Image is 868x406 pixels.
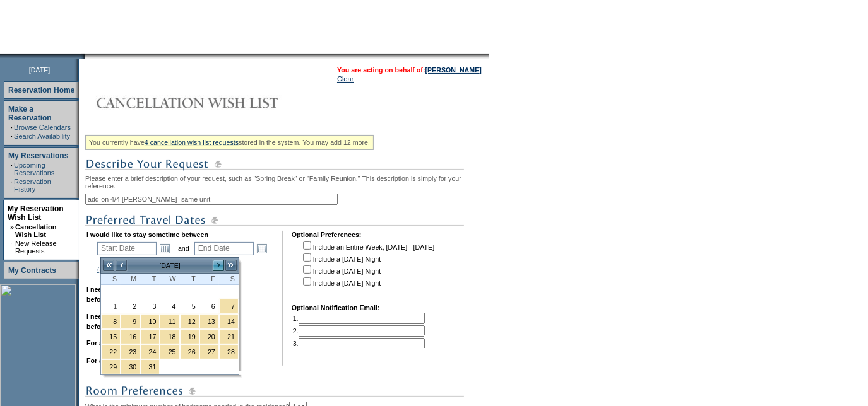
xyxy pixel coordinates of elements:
a: 3 [141,299,159,313]
a: 19 [181,330,199,344]
td: Spring Break Wk 1 2026 - Saturday to Saturday Holiday [219,299,239,314]
a: Upcoming Reservations [14,161,54,177]
a: 18 [160,330,179,344]
td: Spring Break Wk 4 2026 Holiday [140,359,160,374]
a: Reservation History [14,178,51,193]
span: [DATE] [29,66,51,74]
td: Spring Break Wk 4 2026 Holiday [101,359,121,374]
td: Spring Break Wk 4 2026 - Saturday to Saturday Holiday [219,344,239,359]
td: Include an Entire Week, [DATE] - [DATE] Include a [DATE] Night Include a [DATE] Night Include a [... [300,240,434,295]
a: 14 [220,315,238,328]
td: Spring Break Wk 2 2026 - Saturday to Saturday Holiday [219,314,239,329]
th: Friday [199,274,219,285]
a: Open the calendar popup. [158,241,172,255]
td: 1. [293,313,425,324]
a: 22 [102,345,120,359]
a: 21 [220,330,238,344]
td: Spring Break Wk 2 2026 Holiday [199,329,219,344]
td: Monday, March 02, 2026 [121,299,140,314]
a: 1 [102,299,120,313]
a: 17 [141,330,159,344]
a: 12 [181,315,199,328]
td: [DATE] [128,258,212,272]
td: Spring Break Wk 2 2026 Holiday [121,329,140,344]
td: Spring Break Wk 1 2026 Holiday [101,314,121,329]
a: 6 [200,299,218,313]
a: (show holiday calendar) [97,265,169,273]
a: 20 [200,330,218,344]
td: Spring Break Wk 1 2026 Holiday [180,314,199,329]
td: Spring Break Wk 3 2026 Holiday [199,344,219,359]
img: Cancellation Wish List [85,90,338,115]
a: Search Availability [14,132,70,140]
a: My Reservations [8,151,68,160]
a: Make a Reservation [8,105,52,122]
td: Spring Break Wk 1 2026 Holiday [199,314,219,329]
a: < [115,259,128,272]
th: Monday [121,274,140,285]
td: Sunday, March 01, 2026 [101,299,121,314]
a: > [212,259,225,272]
a: Browse Calendars [14,124,71,131]
td: Spring Break Wk 1 2026 Holiday [140,314,160,329]
a: My Reservation Wish List [8,204,64,222]
b: Optional Notification Email: [292,304,380,311]
td: 3. [293,338,425,349]
a: [PERSON_NAME] [425,66,482,74]
td: 2. [293,325,425,337]
a: 8 [102,315,120,328]
b: For a maximum of [86,357,145,364]
a: >> [225,259,237,272]
td: Spring Break Wk 2 2026 Holiday [101,329,121,344]
th: Sunday [101,274,121,285]
td: and [176,240,191,257]
img: promoShadowLeftCorner.gif [81,54,85,59]
a: 5 [181,299,199,313]
td: Spring Break Wk 2 2026 Holiday [160,329,179,344]
a: 16 [121,330,140,344]
a: << [102,259,115,272]
td: Spring Break Wk 3 2026 Holiday [101,344,121,359]
span: You are acting on behalf of: [337,66,482,74]
a: 11 [160,315,179,328]
th: Tuesday [140,274,160,285]
a: Open the calendar popup. [255,241,269,255]
a: 15 [102,330,120,344]
td: Spring Break Wk 3 2026 Holiday [180,344,199,359]
td: Tuesday, March 03, 2026 [140,299,160,314]
b: I need a maximum of [86,313,153,320]
a: 2 [121,299,140,313]
b: I need a minimum of [86,286,152,293]
a: 31 [141,360,159,374]
td: Spring Break Wk 3 2026 Holiday [121,344,140,359]
a: New Release Requests [15,240,56,255]
a: 23 [121,345,140,359]
a: 29 [102,360,120,374]
td: · [10,240,14,255]
a: 7 [220,299,238,313]
a: Cancellation Wish List [15,223,56,238]
th: Wednesday [160,274,179,285]
b: I would like to stay sometime between [86,231,208,238]
td: Friday, March 06, 2026 [199,299,219,314]
a: 13 [200,315,218,328]
a: 26 [181,345,199,359]
td: Spring Break Wk 3 2026 Holiday [140,344,160,359]
input: Date format: M/D/Y. Shortcut keys: [T] for Today. [UP] or [.] for Next Day. [DOWN] or [,] for Pre... [194,242,254,255]
input: Date format: M/D/Y. Shortcut keys: [T] for Today. [UP] or [.] for Next Day. [DOWN] or [,] for Pre... [97,242,157,255]
a: 4 cancellation wish list requests [145,139,239,146]
a: 27 [200,345,218,359]
td: Spring Break Wk 1 2026 Holiday [121,314,140,329]
td: Wednesday, March 04, 2026 [160,299,179,314]
td: Spring Break Wk 2 2026 Holiday [180,329,199,344]
a: 25 [160,345,179,359]
a: Reservation Home [8,86,74,95]
a: 30 [121,360,140,374]
td: Spring Break Wk 1 2026 Holiday [160,314,179,329]
th: Thursday [180,274,199,285]
a: 24 [141,345,159,359]
a: 9 [121,315,140,328]
td: Spring Break Wk 4 2026 Holiday [121,359,140,374]
td: · [11,124,13,131]
a: 4 [160,299,179,313]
